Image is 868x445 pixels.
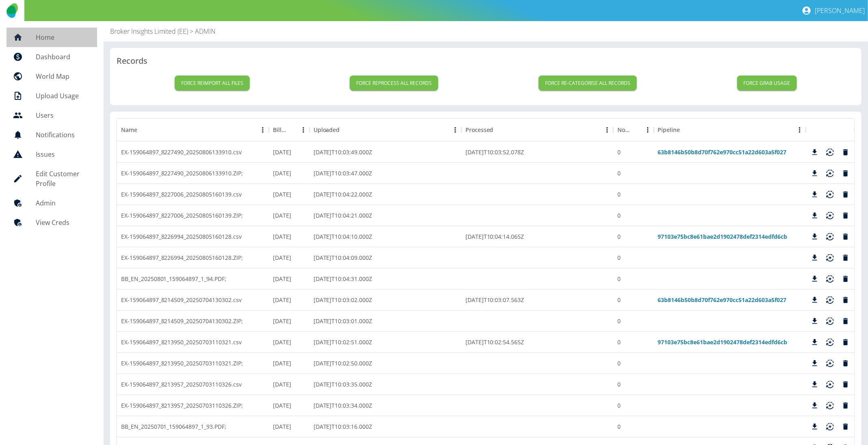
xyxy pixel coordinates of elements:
div: 01/08/2025 [269,141,310,162]
h5: Upload Usage [36,91,91,101]
button: Force reprocess all records [350,76,438,91]
button: Delete [840,146,852,158]
div: 0 [613,289,654,310]
div: 2025-07-04T10:02:50.000Z [310,352,461,374]
div: 01/08/2025 [269,205,310,226]
button: Download [809,357,821,369]
a: Home [6,28,97,47]
div: Uploaded [314,126,340,134]
div: 0 [613,184,654,205]
button: Delete [840,294,852,306]
a: Notifications [6,125,97,145]
button: Reimport [824,273,836,285]
button: Download [809,188,821,201]
button: Download [809,421,821,433]
div: 01/07/2025 [269,395,310,416]
div: 0 [613,226,654,247]
div: 01/07/2025 [269,374,310,395]
h5: Notifications [36,130,91,140]
button: Sort [680,124,692,136]
button: Reimport [824,315,836,327]
p: [PERSON_NAME] [815,6,865,15]
div: 0 [613,374,654,395]
button: Download [809,400,821,412]
div: 2025-08-07T10:03:52.078Z [461,141,613,162]
div: 2025-07-03T10:03:35.000Z [310,374,461,395]
div: No. of rows [617,126,630,134]
button: Force grab usage [737,76,797,91]
a: World Map [6,67,97,86]
button: Download [809,167,821,179]
div: 01/08/2025 [269,268,310,289]
h5: Edit Customer Profile [36,169,91,188]
button: Download [809,336,821,348]
div: BB_EN_20250701_159064897_1_93.PDF; [117,416,269,437]
a: 97103e75bc8e61bae2d1902478def2314edfd6cb [658,233,788,240]
button: Delete [840,315,852,327]
button: Menu [642,124,654,136]
div: 01/07/2025 [269,289,310,310]
h5: Dashboard [36,52,91,62]
button: Reimport [824,400,836,412]
div: 2025-07-04T10:02:54.565Z [461,331,613,352]
button: Sort [137,124,149,136]
div: 2025-08-06T10:04:09.000Z [310,247,461,268]
div: 2025-07-07T10:03:07.563Z [461,289,613,310]
div: 01/07/2025 [269,310,310,331]
a: Issues [6,145,97,164]
img: Logo [6,3,17,18]
a: 63b8146b50b8d70f762e970cc51a22d603a5f027 [658,148,787,156]
div: 01/08/2025 [269,247,310,268]
div: Pipeline [654,119,806,141]
button: Delete [840,400,852,412]
div: 01/08/2025 [269,226,310,247]
div: 01/08/2025 [269,184,310,205]
button: Sort [630,124,642,136]
button: Download [809,146,821,158]
h5: Home [36,32,91,42]
button: [PERSON_NAME] [799,2,868,19]
h5: Admin [36,198,91,208]
div: 2025-07-07T10:03:01.000Z [310,310,461,331]
button: Delete [840,210,852,222]
div: 01/07/2025 [269,331,310,352]
button: Delete [840,357,852,369]
div: 0 [613,416,654,437]
div: 01/08/2025 [269,162,310,184]
div: 0 [613,310,654,331]
button: Sort [286,124,297,136]
button: Delete [840,252,852,264]
div: Processed [461,119,613,141]
div: 0 [613,352,654,374]
button: Download [809,210,821,222]
a: Dashboard [6,47,97,67]
button: Reimport [824,146,836,158]
button: Menu [601,124,613,136]
button: Reimport [824,421,836,433]
div: Name [121,126,137,134]
div: Pipeline [658,126,680,134]
h6: Records [117,54,855,67]
div: EX-159064897_8214509_20250704130302.csv [117,289,269,310]
p: ADMIN [195,26,216,36]
div: EX-159064897_8214509_20250704130302.ZIP; [117,310,269,331]
div: 0 [613,247,654,268]
div: 0 [613,395,654,416]
button: Reimport [824,231,836,243]
div: EX-159064897_8213950_20250703110321.csv [117,331,269,352]
div: 0 [613,141,654,162]
div: 01/07/2025 [269,416,310,437]
button: Reimport [824,336,836,348]
a: 63b8146b50b8d70f762e970cc51a22d603a5f027 [658,296,787,304]
button: Delete [840,231,852,243]
div: Uploaded [310,119,461,141]
button: Download [809,273,821,285]
h5: World Map [36,71,91,81]
a: Broker Insights Limited (EE) [110,26,188,36]
button: Download [809,252,821,264]
button: Force re-categorise all records [539,76,637,91]
h5: Users [36,110,91,120]
button: Delete [840,188,852,201]
div: 2025-07-03T10:03:34.000Z [310,395,461,416]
